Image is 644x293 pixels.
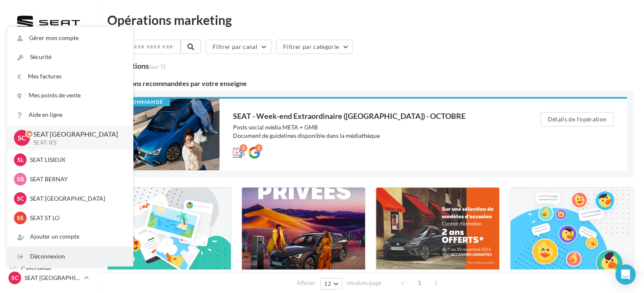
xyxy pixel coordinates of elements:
div: Recommandé [114,99,170,106]
a: Aide en ligne [7,105,133,124]
button: Filtrer par catégorie [276,40,353,54]
button: 12 [320,278,342,290]
div: 2 [240,144,247,152]
span: résultats/page [346,279,382,287]
div: Opérations recommandées par votre enseigne [107,80,634,87]
div: Posts social média META + GMB Document de guidelines disponible dans la médiathèque [233,123,506,140]
a: Calendrier [5,211,92,228]
div: SEAT - Week-end Extraordinaire ([GEOGRAPHIC_DATA]) - OCTOBRE [233,112,506,120]
a: Médiathèque [5,190,92,207]
a: Contacts [5,169,92,186]
p: SEAT ST LO [30,214,123,222]
a: Opérations [5,84,92,102]
span: SC [11,274,19,282]
span: 1 [413,276,426,290]
div: opérations [113,62,165,70]
div: 4 [107,61,165,70]
div: Déconnexion [7,247,133,266]
span: Afficher [297,279,316,287]
span: (sur 5) [149,63,165,70]
span: SS [17,214,24,222]
a: Mes points de vente [7,86,133,105]
p: SEAT LISIEUX [30,156,123,164]
p: SEAT BERNAY [30,175,123,183]
div: Open Intercom Messenger [615,264,636,285]
p: SEAT [GEOGRAPHIC_DATA] [24,274,81,282]
div: Opérations marketing [107,13,634,26]
div: Ajouter un compte [7,227,133,246]
span: SC [17,194,24,203]
button: Filtrer par canal [206,40,271,54]
span: SL [17,156,24,164]
span: 12 [324,280,331,287]
a: PLV et print personnalisable [5,231,92,256]
span: SC [18,133,26,143]
a: Mes factures [7,67,133,86]
a: SC SEAT [GEOGRAPHIC_DATA] [7,270,90,286]
a: Boîte de réception49 [5,105,92,123]
button: Notifications 2 [5,63,89,81]
p: SEAT [GEOGRAPHIC_DATA] [33,129,119,139]
p: SEAT-IFS [33,139,119,147]
a: Gérer mon compte [7,29,133,48]
p: SEAT [GEOGRAPHIC_DATA] [30,194,123,203]
a: Campagnes [5,148,92,166]
a: Sécurité [7,48,133,67]
span: SB [17,175,24,183]
button: Détails de l'opération [540,112,614,126]
a: Visibilité en ligne [5,127,92,145]
div: 2 [255,144,262,152]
